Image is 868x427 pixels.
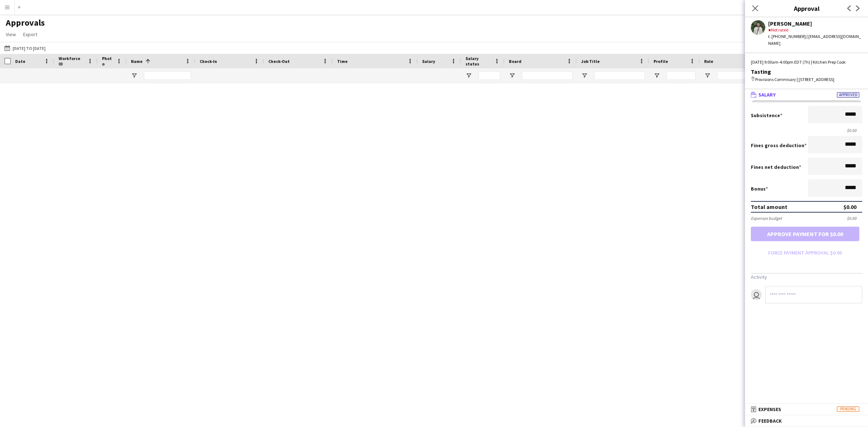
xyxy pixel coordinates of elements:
[768,33,862,46] div: t. [PHONE_NUMBER] | [EMAIL_ADDRESS][DOMAIN_NAME]
[20,30,40,39] a: Export
[751,274,862,280] h3: Activity
[509,59,522,64] span: Board
[751,142,807,149] label: Fines gross deduction
[704,59,713,64] span: Role
[751,203,787,210] div: Total amount
[268,59,290,64] span: Check-Out
[745,4,868,13] h3: Approval
[200,59,217,64] span: Check-In
[843,203,856,210] div: $0.00
[768,20,862,27] div: [PERSON_NAME]
[751,185,768,192] label: Bonus
[745,89,868,100] mat-expansion-panel-header: SalaryApproved
[667,71,695,80] input: Profile Filter Input
[745,100,868,315] div: SalaryApproved
[3,44,47,52] button: [DATE] to [DATE]
[837,406,859,412] span: Pending
[594,71,645,80] input: Job Title Filter Input
[581,59,600,64] span: Job Title
[758,91,776,98] span: Salary
[745,404,868,415] mat-expansion-panel-header: ExpensesPending
[465,56,492,67] span: Salary status
[758,406,781,413] span: Expenses
[717,71,768,80] input: Role Filter Input
[758,418,782,424] span: Feedback
[751,59,862,65] div: [DATE] 9:00am-4:00pm EDT (7h) | Kitchen Prep Cook
[751,68,862,75] div: Tasting
[751,112,782,119] label: Subsistence
[751,128,862,133] div: $0.00
[847,215,862,221] div: $0.00
[581,72,588,79] button: Open Filter Menu
[102,56,114,67] span: Photo
[751,164,801,170] label: Fines net deduction
[6,31,16,38] span: View
[654,72,660,79] button: Open Filter Menu
[751,76,862,83] div: Provisions Commisary | [STREET_ADDRESS]
[509,72,515,79] button: Open Filter Menu
[768,27,862,33] div: Not rated
[837,92,859,98] span: Approved
[422,59,435,64] span: Salary
[465,72,472,79] button: Open Filter Menu
[23,31,37,38] span: Export
[3,30,19,39] a: View
[478,71,500,80] input: Salary status Filter Input
[337,59,348,64] span: Time
[144,71,191,80] input: Name Filter Input
[59,56,85,67] span: Workforce ID
[751,215,782,221] div: Expenses budget
[654,59,668,64] span: Profile
[131,59,142,64] span: Name
[522,71,573,80] input: Board Filter Input
[15,59,25,64] span: Date
[131,72,137,79] button: Open Filter Menu
[745,415,868,426] mat-expansion-panel-header: Feedback
[704,72,711,79] button: Open Filter Menu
